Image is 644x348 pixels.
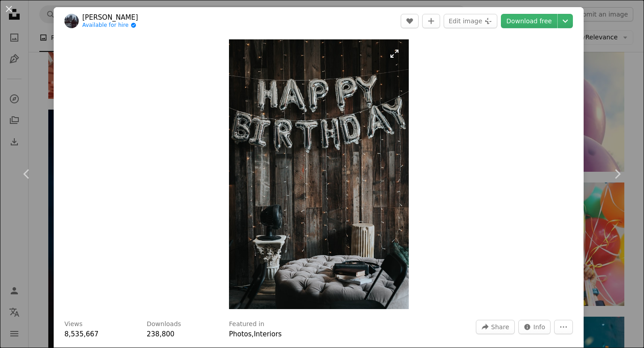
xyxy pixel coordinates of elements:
[147,320,181,329] h3: Downloads
[229,330,252,338] a: Photos
[534,320,546,334] span: Info
[491,320,509,334] span: Share
[147,330,174,338] span: 238,800
[444,14,497,28] button: Edit image
[254,330,282,338] a: Interiors
[64,330,98,338] span: 8,535,667
[82,22,138,29] a: Available for hire
[422,14,440,28] button: Add to Collection
[401,14,419,28] button: Like
[64,14,79,28] img: Go to Joseph Menjivar's profile
[82,13,138,22] a: [PERSON_NAME]
[518,320,551,334] button: Stats about this image
[229,39,409,309] button: Zoom in on this image
[590,131,644,217] a: Next
[229,320,264,329] h3: Featured in
[554,320,573,334] button: More Actions
[64,320,83,329] h3: Views
[501,14,557,28] a: Download free
[229,39,409,309] img: black and white wooden wall with white and black ceramic bowl
[476,320,514,334] button: Share this image
[252,330,254,338] span: ,
[558,14,573,28] button: Choose download size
